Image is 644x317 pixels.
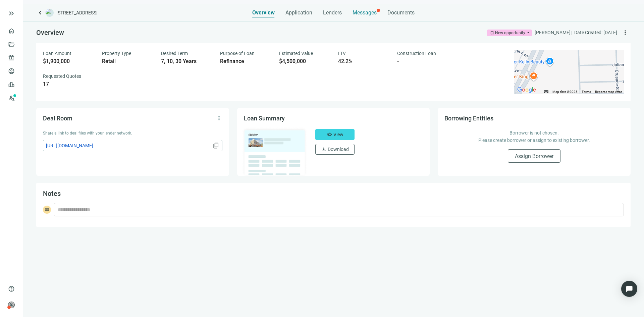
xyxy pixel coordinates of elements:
[338,51,346,56] span: LTV
[43,58,94,65] div: $1,900,000
[242,127,308,177] img: dealOverviewImg
[220,58,271,65] div: Refinance
[582,90,591,94] a: Terms (opens in new tab)
[43,206,51,214] span: SS
[8,302,15,308] span: person
[516,86,538,94] img: Google
[161,58,212,65] div: 7, 10, 30 Years
[43,190,61,198] span: Notes
[451,129,617,137] p: Borrower is not chosen.
[333,132,343,137] span: View
[8,54,13,61] span: account_balance
[161,51,188,56] span: Desired Term
[535,29,572,36] div: [PERSON_NAME] |
[220,51,255,56] span: Purpose of Loan
[622,29,629,36] span: more_vert
[508,149,560,163] button: Assign Borrower
[244,115,285,122] span: Loan Summary
[43,51,71,56] span: Loan Amount
[56,9,98,16] span: [STREET_ADDRESS]
[8,285,15,292] span: help
[495,30,525,36] div: New opportunity
[620,27,631,38] button: more_vert
[252,9,275,16] span: Overview
[216,115,222,121] span: more_vert
[338,58,389,65] div: 42.2%
[36,29,64,37] span: Overview
[353,9,377,16] span: Messages
[621,281,637,297] div: Open Intercom Messenger
[102,58,153,65] div: Retail
[43,131,132,136] span: Share a link to deal files with your lender network.
[46,9,54,17] img: deal-logo
[516,86,538,94] a: Open this area in Google Maps (opens a new window)
[397,58,448,65] div: -
[544,90,548,94] button: Keyboard shortcuts
[43,73,81,79] span: Requested Quotes
[451,137,617,144] p: Please create borrower or assign to existing borrower.
[490,31,494,35] span: bookmark
[315,144,355,155] button: downloadDownload
[279,58,330,65] div: $4,500,000
[46,142,211,149] span: [URL][DOMAIN_NAME]
[7,9,15,17] button: keyboard_double_arrow_right
[595,90,622,94] a: Report a map error
[102,51,131,56] span: Property Type
[213,142,219,149] span: content_copy
[36,9,44,17] a: keyboard_arrow_left
[214,113,224,123] button: more_vert
[43,115,72,122] span: Deal Room
[327,132,332,137] span: visibility
[552,90,578,94] span: Map data ©2025
[315,129,355,140] button: visibilityView
[279,51,313,56] span: Estimated Value
[323,9,342,16] span: Lenders
[444,115,493,122] span: Borrowing Entities
[321,147,326,152] span: download
[387,9,415,16] span: Documents
[515,153,553,159] span: Assign Borrower
[574,29,617,36] div: Date Created: [DATE]
[43,81,94,88] div: 17
[285,9,312,16] span: Application
[397,51,436,56] span: Construction Loan
[328,147,349,152] span: Download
